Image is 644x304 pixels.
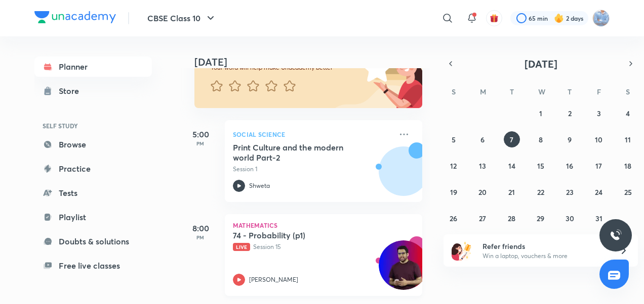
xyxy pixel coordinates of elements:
[34,231,152,251] a: Doubts & solutions
[504,184,520,200] button: October 21, 2025
[480,135,485,144] abbr: October 6, 2025
[34,183,152,203] a: Tests
[249,181,270,190] p: Shweta
[537,161,544,171] abbr: October 15, 2025
[566,214,574,223] abbr: October 30, 2025
[591,210,607,226] button: October 31, 2025
[539,109,542,118] abbr: October 1, 2025
[568,87,572,96] abbr: Thursday
[591,184,607,200] button: October 24, 2025
[194,56,432,68] h4: [DATE]
[141,8,223,28] button: CBSE Class 10
[620,105,636,121] button: October 4, 2025
[233,128,392,140] p: Social Science
[626,109,630,118] abbr: October 4, 2025
[452,135,456,144] abbr: October 5, 2025
[479,161,486,171] abbr: October 13, 2025
[508,187,515,197] abbr: October 21, 2025
[537,214,544,223] abbr: October 29, 2025
[508,161,515,171] abbr: October 14, 2025
[620,158,636,174] button: October 18, 2025
[510,135,513,144] abbr: October 7, 2025
[486,10,502,26] button: avatar
[561,105,578,121] button: October 2, 2025
[233,230,359,240] h5: 74 - Probability (p1)
[620,184,636,200] button: October 25, 2025
[504,210,520,226] button: October 28, 2025
[533,184,549,200] button: October 22, 2025
[595,187,602,197] abbr: October 24, 2025
[446,184,462,200] button: October 19, 2025
[34,134,152,155] a: Browse
[34,81,152,101] a: Store
[626,87,630,96] abbr: Saturday
[568,109,572,118] abbr: October 2, 2025
[479,214,486,223] abbr: October 27, 2025
[504,158,520,174] button: October 14, 2025
[533,131,549,147] button: October 8, 2025
[450,214,457,223] abbr: October 26, 2025
[180,140,221,146] p: PM
[561,210,578,226] button: October 30, 2025
[452,240,472,261] img: referral
[249,275,298,284] p: [PERSON_NAME]
[595,135,602,144] abbr: October 10, 2025
[595,161,602,171] abbr: October 17, 2025
[561,184,578,200] button: October 23, 2025
[490,14,499,23] img: avatar
[480,87,486,96] abbr: Monday
[482,251,607,261] p: Win a laptop, vouchers & more
[566,187,574,197] abbr: October 23, 2025
[620,131,636,147] button: October 11, 2025
[180,128,221,140] h5: 5:00
[59,85,85,97] div: Store
[474,158,491,174] button: October 13, 2025
[180,222,221,234] h5: 8:00
[446,158,462,174] button: October 12, 2025
[568,135,572,144] abbr: October 9, 2025
[533,158,549,174] button: October 15, 2025
[452,87,456,96] abbr: Sunday
[233,222,414,228] p: Mathematics
[592,10,610,27] img: sukhneet singh sidhu
[233,165,392,174] p: Session 1
[450,161,457,171] abbr: October 12, 2025
[450,187,457,197] abbr: October 19, 2025
[597,109,601,118] abbr: October 3, 2025
[533,105,549,121] button: October 1, 2025
[34,11,116,23] img: Company Logo
[504,131,520,147] button: October 7, 2025
[525,57,557,71] span: [DATE]
[34,117,152,134] h6: SELF STUDY
[554,13,564,23] img: streak
[180,234,221,240] p: PM
[624,187,632,197] abbr: October 25, 2025
[591,158,607,174] button: October 17, 2025
[561,158,578,174] button: October 16, 2025
[34,159,152,179] a: Practice
[34,256,152,276] a: Free live classes
[591,105,607,121] button: October 3, 2025
[595,214,602,223] abbr: October 31, 2025
[561,131,578,147] button: October 9, 2025
[474,184,491,200] button: October 20, 2025
[233,142,359,163] h5: Print Culture and the modern world Part-2
[625,135,631,144] abbr: October 11, 2025
[539,135,543,144] abbr: October 8, 2025
[538,87,545,96] abbr: Wednesday
[591,131,607,147] button: October 10, 2025
[566,161,573,171] abbr: October 16, 2025
[482,241,607,251] h6: Refer friends
[233,243,250,251] span: Live
[474,131,491,147] button: October 6, 2025
[533,210,549,226] button: October 29, 2025
[508,214,515,223] abbr: October 28, 2025
[446,131,462,147] button: October 5, 2025
[34,57,152,77] a: Planner
[446,210,462,226] button: October 26, 2025
[478,187,487,197] abbr: October 20, 2025
[34,11,116,26] a: Company Logo
[610,229,622,241] img: ttu
[34,207,152,227] a: Playlist
[233,242,392,251] p: Session 15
